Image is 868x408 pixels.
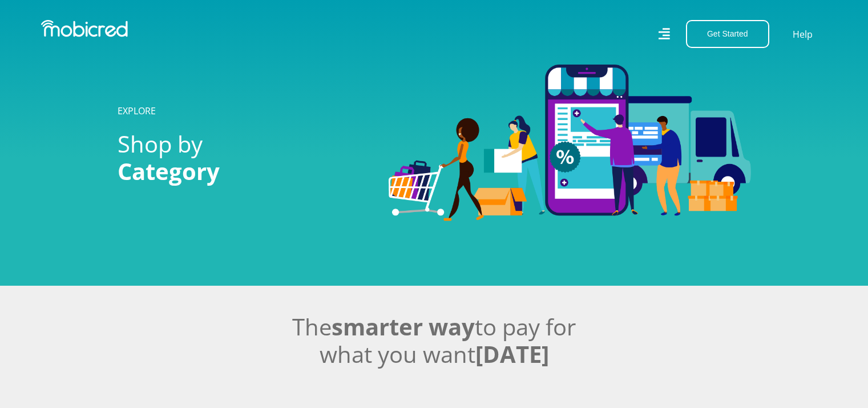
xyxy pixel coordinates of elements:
[118,130,372,185] h2: Shop by
[118,155,220,187] span: Category
[686,20,769,48] button: Get Started
[118,105,156,117] a: EXPLORE
[475,338,549,370] span: [DATE]
[389,65,751,221] img: Categories
[792,27,813,42] a: Help
[41,20,128,37] img: Mobicred
[118,313,751,368] h2: The to pay for what you want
